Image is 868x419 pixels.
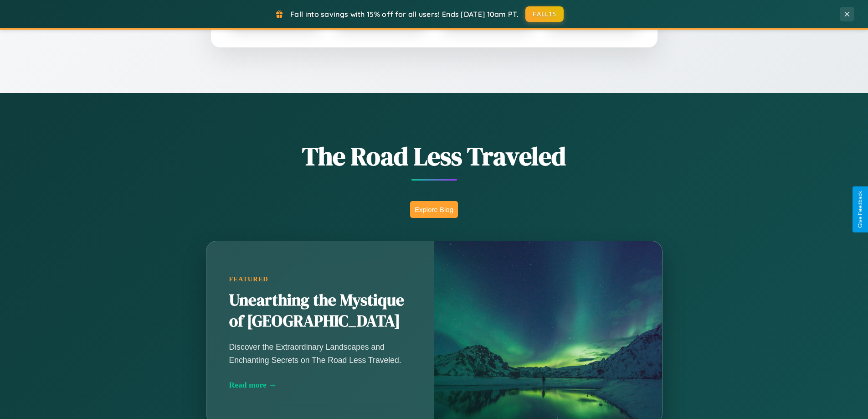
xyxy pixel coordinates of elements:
p: Discover the Extraordinary Landscapes and Enchanting Secrets on The Road Less Traveled. [229,341,411,366]
div: Read more → [229,380,411,390]
h2: Unearthing the Mystique of [GEOGRAPHIC_DATA] [229,290,411,332]
span: Fall into savings with 15% off for all users! Ends [DATE] 10am PT. [290,10,519,19]
div: Give Feedback [857,191,863,228]
div: Featured [229,275,411,283]
button: Explore Blog [410,201,458,218]
h1: The Road Less Traveled [161,139,708,174]
button: FALL15 [525,6,564,22]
